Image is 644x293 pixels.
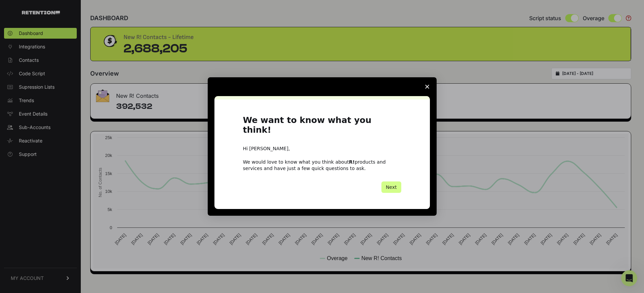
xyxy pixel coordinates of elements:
b: R! [349,159,355,165]
button: Next [381,181,401,193]
span: Close survey [418,77,437,96]
h1: We want to know what you think! [243,116,401,139]
div: Hi [PERSON_NAME], [243,145,401,152]
div: We would love to know what you think about products and services and have just a few quick questi... [243,159,401,171]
